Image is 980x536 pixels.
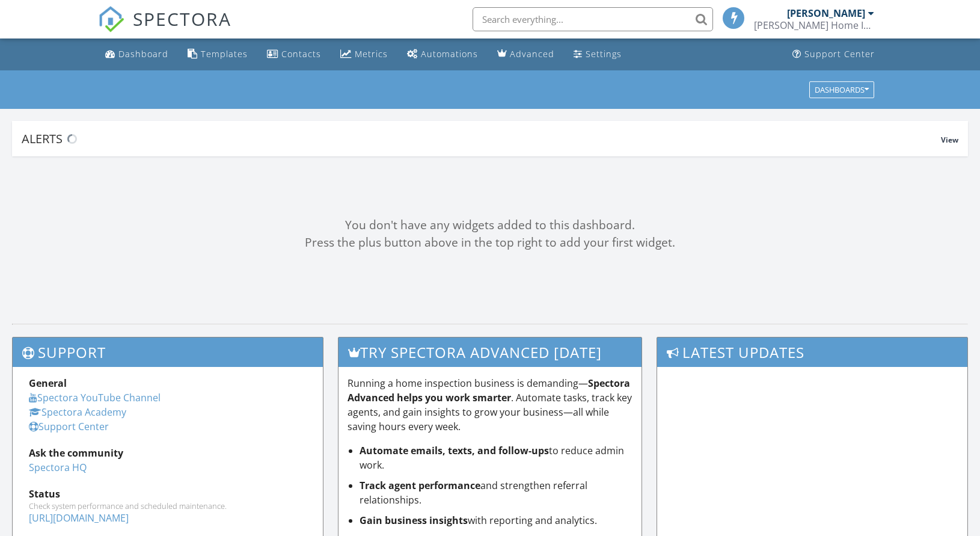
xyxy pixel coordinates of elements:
[586,48,622,60] div: Settings
[29,446,307,460] div: Ask the community
[815,85,869,94] div: Dashboards
[402,43,483,66] a: Automations (Basic)
[335,43,393,66] a: Metrics
[754,19,874,31] div: J.B. Simpson Home Inspection
[338,337,642,367] h3: Try spectora advanced [DATE]
[262,43,326,66] a: Contacts
[360,514,468,527] strong: Gain business insights
[809,81,874,98] button: Dashboards
[22,131,941,147] div: Alerts
[29,487,307,501] div: Status
[98,6,124,32] img: The Best Home Inspection Software - Spectora
[12,234,968,251] div: Press the plus button above in the top right to add your first widget.
[510,48,554,60] div: Advanced
[29,405,126,419] a: Spectora Academy
[360,478,632,507] li: and strengthen referral relationships.
[355,48,388,60] div: Metrics
[360,479,480,492] strong: Track agent performance
[804,48,875,60] div: Support Center
[12,217,968,234] div: You don't have any widgets added to this dashboard.
[29,391,161,404] a: Spectora YouTube Channel
[133,6,231,31] span: SPECTORA
[360,444,549,457] strong: Automate emails, texts, and follow-ups
[29,501,307,511] div: Check system performance and scheduled maintenance.
[788,43,880,66] a: Support Center
[348,377,630,404] strong: Spectora Advanced helps you work smarter
[787,7,865,19] div: [PERSON_NAME]
[348,376,632,434] p: Running a home inspection business is demanding— . Automate tasks, track key agents, and gain ins...
[492,43,559,66] a: Advanced
[360,513,632,528] li: with reporting and analytics.
[360,443,632,472] li: to reduce admin work.
[281,48,321,60] div: Contacts
[657,337,967,367] h3: Latest Updates
[13,337,323,367] h3: Support
[118,48,168,60] div: Dashboard
[569,43,626,66] a: Settings
[98,16,231,42] a: SPECTORA
[29,511,129,525] a: [URL][DOMAIN_NAME]
[100,43,173,66] a: Dashboard
[183,43,253,66] a: Templates
[201,48,248,60] div: Templates
[29,377,67,390] strong: General
[421,48,478,60] div: Automations
[29,420,109,433] a: Support Center
[941,135,958,145] span: View
[29,461,87,474] a: Spectora HQ
[473,7,713,31] input: Search everything...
